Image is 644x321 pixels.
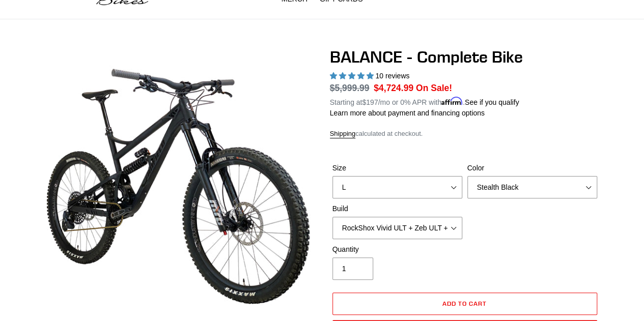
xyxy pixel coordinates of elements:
label: Build [332,203,462,214]
span: $197 [362,98,378,106]
span: Add to cart [442,300,487,307]
p: Starting at /mo or 0% APR with . [330,95,519,108]
s: $5,999.99 [330,83,370,93]
a: Shipping [330,130,356,138]
a: Learn more about payment and financing options [330,109,485,117]
span: Affirm [441,97,463,105]
span: 10 reviews [375,72,409,80]
span: On Sale! [416,81,452,95]
span: 5.00 stars [330,72,376,80]
div: calculated at checkout. [330,129,600,139]
label: Color [467,163,597,173]
label: Quantity [332,244,462,255]
span: $4,724.99 [374,83,413,93]
label: Size [332,163,462,173]
button: Add to cart [332,293,597,315]
h1: BALANCE - Complete Bike [330,47,600,67]
a: See if you qualify - Learn more about Affirm Financing (opens in modal) [465,98,519,106]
